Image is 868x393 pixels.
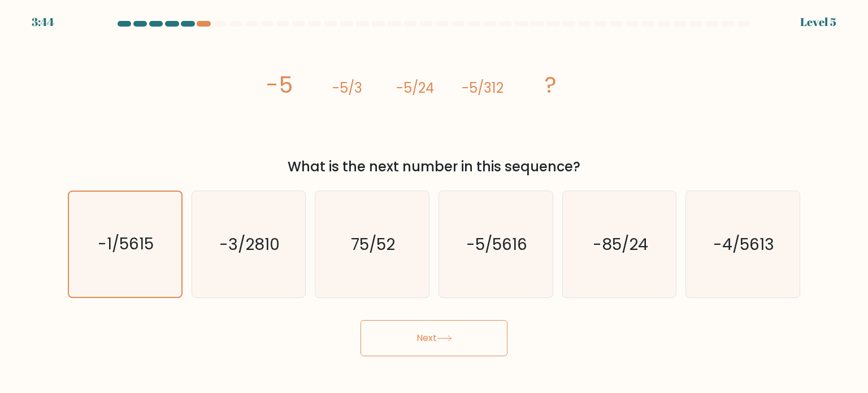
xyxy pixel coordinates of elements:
[219,232,280,255] text: -3/2810
[800,14,836,31] div: Level 5
[396,79,434,97] tspan: -5/24
[713,232,774,255] text: -4/5613
[545,69,557,101] tspan: ?
[466,232,527,255] text: -5/5616
[462,79,504,97] tspan: -5/312
[75,157,793,177] div: What is the next number in this sequence?
[351,232,396,255] text: 75/52
[332,79,362,97] tspan: -5/3
[266,69,293,101] tspan: -5
[98,233,154,255] text: -1/5615
[361,320,507,356] button: Next
[32,14,54,31] div: 3:44
[593,232,648,255] text: -85/24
